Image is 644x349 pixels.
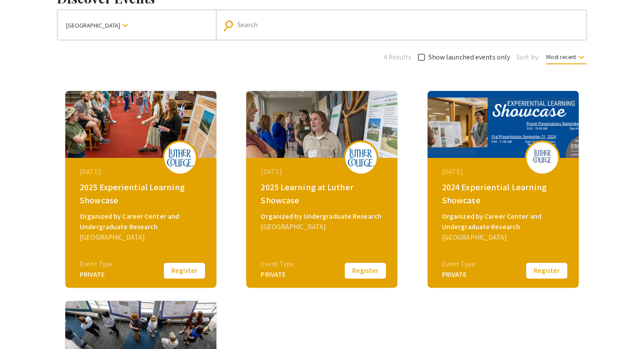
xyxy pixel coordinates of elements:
[576,52,587,63] mat-icon: keyboard_arrow_down
[442,269,475,280] div: PRIVATE
[80,269,113,280] div: PRIVATE
[343,262,387,280] button: Register
[261,167,385,177] div: [DATE]
[261,181,385,207] div: 2025 Learning at Luther Showcase
[80,259,113,269] div: Event Type
[517,52,539,63] span: Sort by:
[261,222,385,232] div: [GEOGRAPHIC_DATA]
[442,181,566,207] div: 2024 Experiential Learning Showcase
[442,211,566,232] div: Organized by Career Center and Undergraduate Research
[428,91,579,158] img: 2024-experiential-learning_eventCoverPhoto_fc5cb4__thumb.png
[261,211,385,222] div: Organized by Undergraduate Research
[80,211,204,232] div: Organized by Career Center and Undergraduate Research
[163,262,206,280] button: Register
[261,259,294,269] div: Event Type
[539,49,594,65] button: Most recent
[224,18,237,33] mat-icon: Search
[442,167,566,177] div: [DATE]
[442,232,566,243] div: [GEOGRAPHIC_DATA]
[246,91,397,158] img: 2025-learning-luther_eventCoverPhoto_1c7e1f__thumb.jpg
[546,53,587,64] span: Most recent
[80,181,204,207] div: 2025 Experiential Learning Showcase
[66,17,120,33] span: [GEOGRAPHIC_DATA]
[80,232,204,243] div: [GEOGRAPHIC_DATA]
[261,269,294,280] div: PRIVATE
[57,10,216,40] button: [GEOGRAPHIC_DATA]
[442,259,475,269] div: Event Type
[65,91,216,158] img: 2025-experiential-learning-showcase_eventCoverPhoto_3051d9__thumb.jpg
[348,148,374,167] img: 2025-learning-luther_eventLogo_660283_.png
[80,167,204,177] div: [DATE]
[525,262,569,280] button: Register
[7,310,37,342] iframe: Chat
[529,147,556,168] img: 2024-experiential-learning_eventLogo_531c99_.png
[120,20,131,31] mat-icon: keyboard_arrow_down
[167,148,193,167] img: 2025-experiential-learning-showcase_eventLogo_377aea_.png
[428,52,510,63] span: Show launched events only
[384,52,411,63] span: 4 Results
